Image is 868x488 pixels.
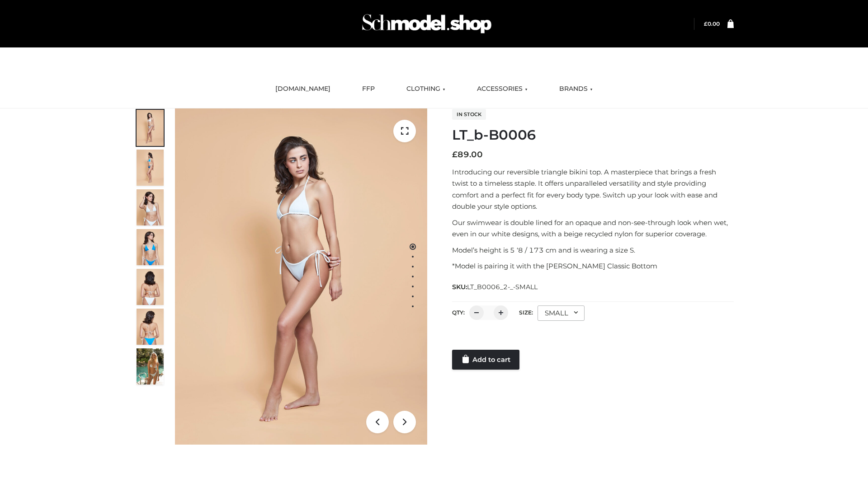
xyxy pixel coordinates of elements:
[137,269,164,305] img: ArielClassicBikiniTop_CloudNine_AzureSky_OW114ECO_7-scaled.jpg
[452,350,519,370] a: Add to cart
[269,79,337,99] a: [DOMAIN_NAME]
[452,127,734,143] h1: LT_b-B0006
[137,348,164,385] img: Arieltop_CloudNine_AzureSky2.jpg
[137,229,164,265] img: ArielClassicBikiniTop_CloudNine_AzureSky_OW114ECO_4-scaled.jpg
[452,217,734,240] p: Our swimwear is double lined for an opaque and non-see-through look when wet, even in our white d...
[519,309,533,316] label: Size:
[452,150,483,160] bdi: 89.00
[470,79,534,99] a: ACCESSORIES
[704,20,720,27] a: £0.00
[175,108,427,445] img: ArielClassicBikiniTop_CloudNine_AzureSky_OW114ECO_1
[137,189,164,225] img: ArielClassicBikiniTop_CloudNine_AzureSky_OW114ECO_3-scaled.jpg
[538,305,585,321] div: SMALL
[552,79,599,99] a: BRANDS
[400,79,452,99] a: CLOTHING
[467,283,538,291] span: LT_B0006_2-_-SMALL
[137,110,164,146] img: ArielClassicBikiniTop_CloudNine_AzureSky_OW114ECO_1-scaled.jpg
[359,6,495,42] img: Schmodel Admin 964
[137,150,164,186] img: ArielClassicBikiniTop_CloudNine_AzureSky_OW114ECO_2-scaled.jpg
[452,244,734,256] p: Model’s height is 5 ‘8 / 173 cm and is wearing a size S.
[452,260,734,272] p: *Model is pairing it with the [PERSON_NAME] Classic Bottom
[704,20,720,27] bdi: 0.00
[704,20,708,27] span: £
[452,166,734,212] p: Introducing our reversible triangle bikini top. A masterpiece that brings a fresh twist to a time...
[355,79,382,99] a: FFP
[452,150,458,160] span: £
[452,282,538,292] span: SKU:
[452,109,486,120] span: In stock
[137,309,164,345] img: ArielClassicBikiniTop_CloudNine_AzureSky_OW114ECO_8-scaled.jpg
[452,309,465,316] label: QTY:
